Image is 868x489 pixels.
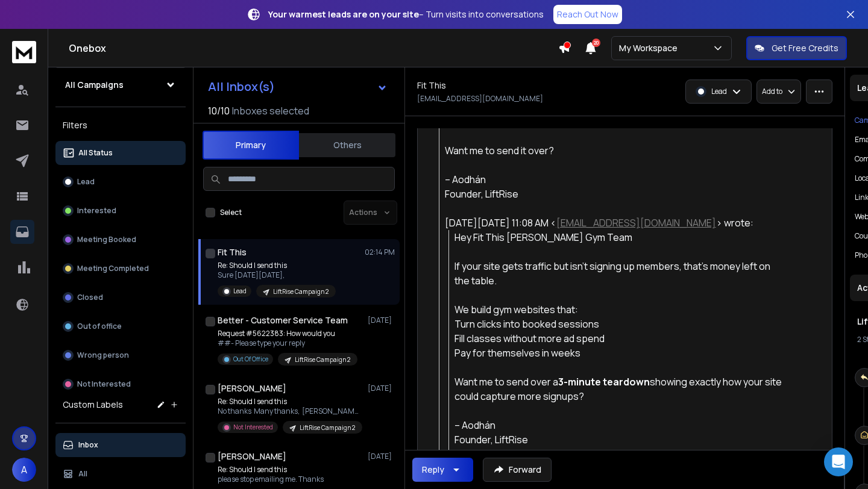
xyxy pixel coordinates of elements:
[77,322,122,331] p: Out of office
[208,81,275,93] h1: All Inbox(s)
[454,331,787,346] div: Fill classes without more ad spend
[218,329,357,338] p: Request #5622383: How would you
[412,458,473,482] button: Reply
[218,382,286,394] h1: [PERSON_NAME]
[55,285,186,310] button: Closed
[445,172,787,201] div: – Aodhán Founder, LiftRise
[78,148,113,158] p: All Status
[772,42,838,54] p: Get Free Credits
[368,384,395,393] p: [DATE]
[557,8,618,20] p: Reach Out Now
[233,355,268,364] p: Out Of Office
[233,287,247,296] p: Lead
[218,406,362,416] p: No thanks Many thanks, [PERSON_NAME] ——————- [PERSON_NAME] (hons)
[55,141,186,165] button: All Status
[208,104,230,118] span: 10 / 10
[299,132,395,158] button: Others
[295,355,350,364] p: LiftRise Campaign 2
[746,36,847,60] button: Get Free Credits
[417,79,446,92] h1: Fit This
[55,73,186,97] button: All Campaigns
[483,458,552,482] button: Forward
[77,350,129,360] p: Wrong person
[78,440,98,450] p: Inbox
[220,208,242,217] label: Select
[233,423,273,432] p: Not Interested
[203,131,299,160] button: Primary
[454,418,787,447] div: – Aodhán Founder, LiftRise
[445,216,787,230] div: [DATE][DATE] 11:08 AM < > wrote:
[218,338,357,348] p: ##- Please type your reply
[77,206,116,216] p: Interested
[556,216,716,229] a: [EMAIL_ADDRESS][DOMAIN_NAME]
[454,302,787,317] div: We build gym websites that:
[55,228,186,252] button: Meeting Booked
[218,270,336,280] p: Sure [DATE][DATE],
[558,375,650,388] strong: 3-minute teardown
[232,104,309,118] h3: Inboxes selected
[454,317,787,331] div: Turn clicks into booked sessions
[55,170,186,194] button: Lead
[78,469,87,479] p: All
[711,87,727,96] p: Lead
[77,177,95,187] p: Lead
[454,230,787,244] div: Hey Fit This [PERSON_NAME] Gym Team
[55,433,186,457] button: Inbox
[824,447,853,476] div: Open Intercom Messenger
[218,450,286,463] h1: [PERSON_NAME]
[77,264,149,273] p: Meeting Completed
[273,287,329,296] p: LiftRise Campaign 2
[198,75,397,99] button: All Inbox(s)
[553,5,622,24] a: Reach Out Now
[268,8,544,20] p: – Turn visits into conversations
[55,372,186,396] button: Not Interested
[12,458,36,482] button: A
[218,261,336,270] p: Re: Should I send this
[218,465,362,475] p: Re: Should I send this
[454,375,787,403] div: Want me to send over a showing exactly how your site could capture more signups?
[69,41,558,55] h1: Onebox
[368,316,395,325] p: [DATE]
[12,41,36,63] img: logo
[592,39,600,47] span: 20
[218,314,348,326] h1: Better - Customer Service Team
[300,423,355,432] p: LiftRise Campaign 2
[55,314,186,338] button: Out of office
[268,8,419,20] strong: Your warmest leads are on your site
[77,293,103,302] p: Closed
[454,346,787,360] div: Pay for themselves in weeks
[365,248,395,257] p: 02:14 PM
[445,143,787,158] div: Want me to send it over?
[218,475,362,484] p: please stop emailing me. Thanks
[218,397,362,406] p: Re: Should I send this
[55,343,186,367] button: Wrong person
[368,452,395,461] p: [DATE]
[762,87,782,96] p: Add to
[55,462,186,486] button: All
[55,117,186,134] h3: Filters
[55,199,186,223] button: Interested
[218,246,247,258] h1: Fit This
[77,235,136,244] p: Meeting Booked
[619,42,682,54] p: My Workspace
[422,464,444,476] div: Reply
[65,79,124,91] h1: All Campaigns
[77,379,131,389] p: Not Interested
[454,259,787,288] div: If your site gets traffic but isn’t signing up members, that’s money left on the table.
[417,94,543,104] p: [EMAIL_ADDRESS][DOMAIN_NAME]
[63,399,123,411] h3: Custom Labels
[55,257,186,281] button: Meeting Completed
